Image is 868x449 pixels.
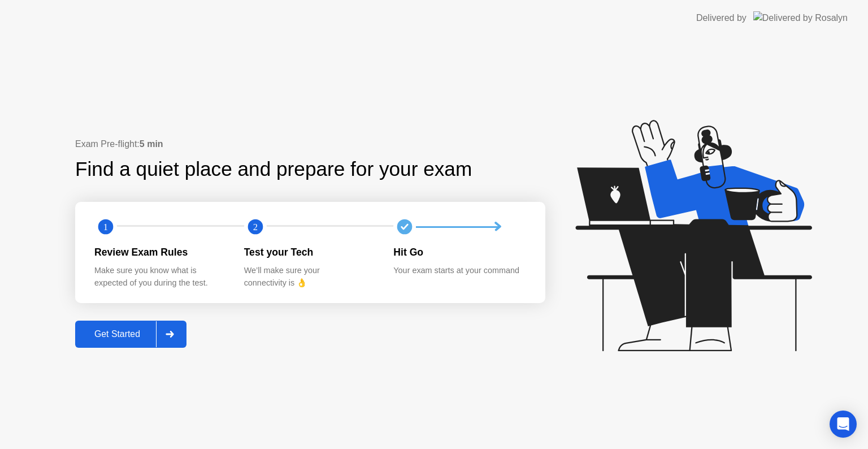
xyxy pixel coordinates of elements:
[696,11,747,25] div: Delivered by
[393,245,525,260] div: Hit Go
[753,11,848,24] img: Delivered by Rosalyn
[75,137,545,151] div: Exam Pre-flight:
[244,245,376,260] div: Test your Tech
[79,329,156,339] div: Get Started
[253,222,258,232] text: 2
[103,222,108,232] text: 1
[75,154,474,184] div: Find a quiet place and prepare for your exam
[244,265,376,289] div: We’ll make sure your connectivity is 👌
[94,265,226,289] div: Make sure you know what is expected of you during the test.
[393,265,525,277] div: Your exam starts at your command
[140,139,163,149] b: 5 min
[75,321,186,348] button: Get Started
[830,411,857,438] div: Open Intercom Messenger
[94,245,226,260] div: Review Exam Rules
